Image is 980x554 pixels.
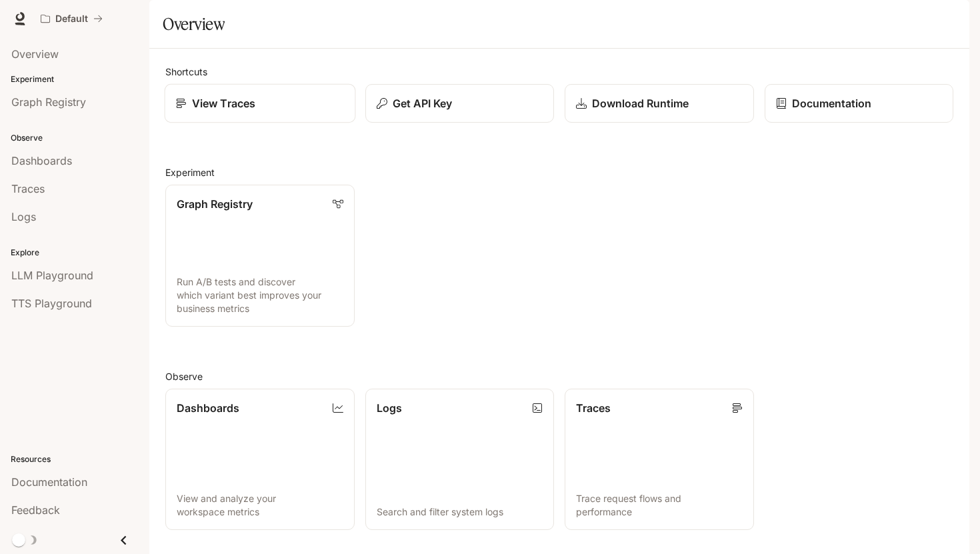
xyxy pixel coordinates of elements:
button: All workspaces [35,5,109,32]
p: Dashboards [177,400,239,416]
p: Search and filter system logs [377,505,543,519]
p: View Traces [192,95,255,111]
p: Run A/B tests and discover which variant best improves your business metrics [177,275,343,315]
a: TracesTrace request flows and performance [565,389,754,531]
p: Traces [576,400,611,416]
a: Graph RegistryRun A/B tests and discover which variant best improves your business metrics [165,185,355,327]
p: Documentation [792,95,871,111]
p: Get API Key [393,95,452,111]
p: Logs [377,400,402,416]
a: View Traces [165,84,355,123]
p: View and analyze your workspace metrics [177,492,343,519]
h1: Overview [163,11,225,37]
p: Default [55,13,88,25]
h2: Experiment [165,165,953,179]
p: Download Runtime [592,95,689,111]
h2: Observe [165,369,953,383]
p: Graph Registry [177,196,253,212]
p: Trace request flows and performance [576,492,743,519]
h2: Shortcuts [165,65,953,79]
a: LogsSearch and filter system logs [365,389,555,531]
a: DashboardsView and analyze your workspace metrics [165,389,355,531]
a: Documentation [765,84,954,123]
button: Get API Key [365,84,555,123]
a: Download Runtime [565,84,754,123]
